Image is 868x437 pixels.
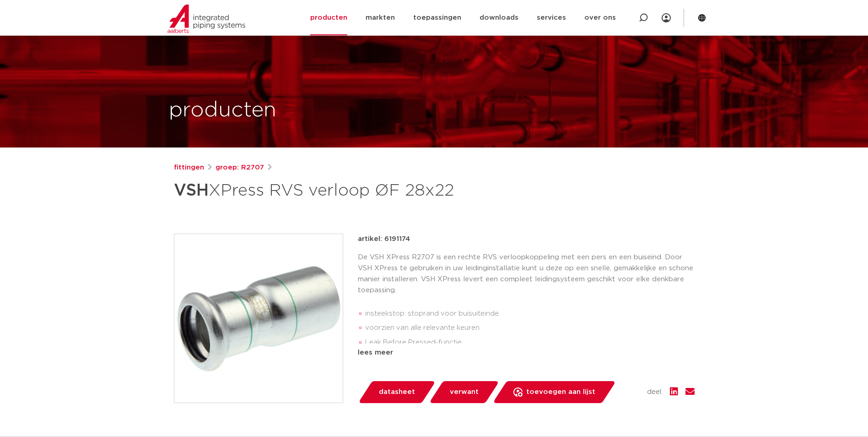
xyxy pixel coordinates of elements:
[358,234,410,245] p: artikel: 6191174
[358,347,695,358] div: lees meer
[365,321,695,335] li: voorzien van alle relevante keuren
[526,385,595,399] span: toevoegen aan lijst
[358,252,695,296] p: De VSH XPress R2707 is een rechte RVS verloopkoppeling met een pers en een buiseind. Door VSH XPr...
[174,162,204,173] a: fittingen
[365,306,695,321] li: insteekstop: stoprand voor buisuiteinde
[429,381,499,403] a: verwant
[647,387,663,398] span: deel:
[174,177,518,204] h1: XPress RVS verloop ØF 28x22
[216,162,264,173] a: groep: R2707
[174,234,343,403] img: Product Image for VSH XPress RVS verloop ØF 28x22
[174,182,209,199] strong: VSH
[365,335,695,350] li: Leak Before Pressed-functie
[662,8,671,28] div: my IPS
[169,96,276,125] h1: producten
[358,381,436,403] a: datasheet
[379,385,415,399] span: datasheet
[450,385,479,399] span: verwant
